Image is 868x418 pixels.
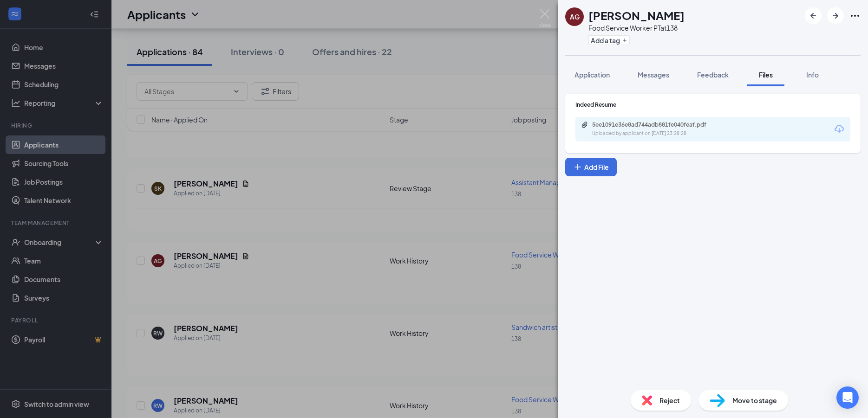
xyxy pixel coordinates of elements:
[581,121,731,137] a: Paperclip5ee1091e36e8ad744adb881fe040feaf.pdfUploaded by applicant on [DATE] 23:28:28
[732,395,777,405] span: Move to stage
[827,7,844,24] button: ArrowRight
[830,10,841,21] svg: ArrowRight
[759,71,773,79] span: Files
[834,123,845,135] svg: Download
[638,71,669,79] span: Messages
[581,121,588,129] svg: Paperclip
[588,23,685,32] div: Food Service Worker PT at 138
[659,395,680,405] span: Reject
[836,386,859,409] div: Open Intercom Messenger
[592,130,731,137] div: Uploaded by applicant on [DATE] 23:28:28
[849,10,861,21] svg: Ellipses
[592,121,722,129] div: 5ee1091e36e8ad744adb881fe040feaf.pdf
[588,7,685,23] h1: [PERSON_NAME]
[570,12,580,21] div: AG
[808,10,819,21] svg: ArrowLeftNew
[575,101,850,109] div: Indeed Resume
[588,35,630,45] button: PlusAdd a tag
[697,71,729,79] span: Feedback
[805,7,822,24] button: ArrowLeftNew
[622,38,627,43] svg: Plus
[806,71,819,79] span: Info
[565,158,617,176] button: Add FilePlus
[573,162,582,172] svg: Plus
[574,71,610,79] span: Application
